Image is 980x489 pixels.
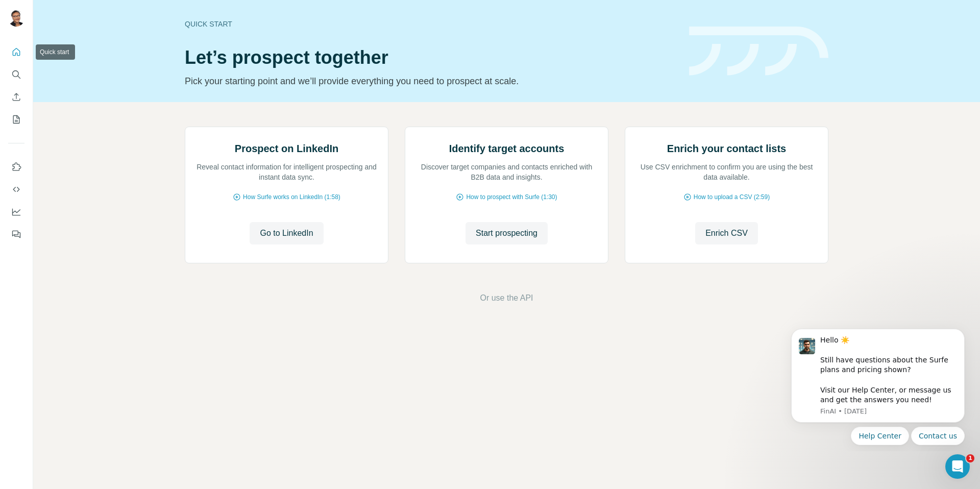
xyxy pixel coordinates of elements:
[635,162,818,182] p: Use CSV enrichment to confirm you are using the best data available.
[415,162,598,182] p: Discover target companies and contacts enriched with B2B data and insights.
[476,227,537,239] span: Start prospecting
[667,141,786,156] h2: Enrich your contact lists
[8,43,24,61] button: Quick start
[480,292,533,304] button: Or use the API
[8,203,24,221] button: Dashboard
[260,227,313,239] span: Go to LinkedIn
[8,158,24,176] button: Use Surfe on LinkedIn
[8,180,24,199] button: Use Surfe API
[235,141,338,156] h2: Prospect on LinkedIn
[945,454,970,479] iframe: Intercom live chat
[185,47,677,68] h1: Let’s prospect together
[466,192,557,202] span: How to prospect with Surfe (1:30)
[185,19,677,29] div: Quick start
[8,88,24,106] button: Enrich CSV
[195,162,378,182] p: Reveal contact information for intelligent prospecting and instant data sync.
[776,320,980,451] iframe: Intercom notifications message
[8,10,24,27] img: Avatar
[243,192,340,202] span: How Surfe works on LinkedIn (1:58)
[694,192,770,202] span: How to upload a CSV (2:59)
[705,227,748,239] span: Enrich CSV
[695,222,758,244] button: Enrich CSV
[8,225,24,243] button: Feedback
[8,65,24,84] button: Search
[689,27,828,76] img: banner
[449,141,565,156] h2: Identify target accounts
[250,222,323,244] button: Go to LinkedIn
[185,74,677,88] p: Pick your starting point and we’ll provide everything you need to prospect at scale.
[465,222,548,244] button: Start prospecting
[966,454,974,462] span: 1
[8,110,24,129] button: My lists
